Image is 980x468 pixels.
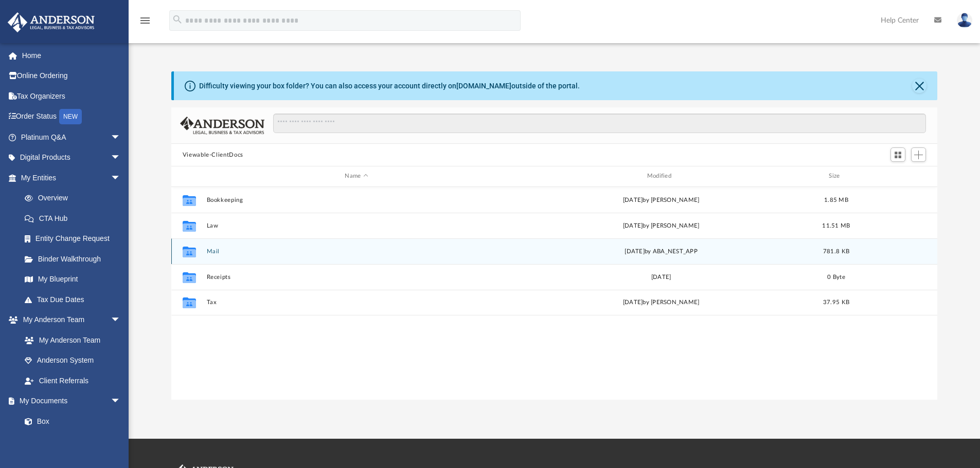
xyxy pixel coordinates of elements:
i: search [172,14,183,25]
a: My Anderson Team [14,330,126,350]
input: Search files and folders [273,114,926,133]
span: 11.51 MB [822,222,850,228]
div: Modified [511,172,811,181]
a: Client Referrals [14,370,131,391]
a: Order StatusNEW [7,106,136,127]
a: Binder Walkthrough [14,249,136,269]
div: [DATE] by [PERSON_NAME] [511,195,811,204]
span: 781.8 KB [823,248,849,254]
a: CTA Hub [14,208,136,229]
a: My Entitiesarrow_drop_down [7,167,136,188]
button: Mail [206,248,506,255]
a: menu [139,20,151,27]
a: Tax Due Dates [14,289,136,310]
div: [DATE] by ABA_NEST_APP [511,247,811,256]
div: [DATE] by [PERSON_NAME] [511,221,811,230]
span: arrow_drop_down [111,127,131,148]
span: 0 Byte [827,274,845,279]
span: arrow_drop_down [111,391,131,412]
a: Tax Organizers [7,86,136,106]
a: Overview [14,188,136,209]
button: Close [912,79,926,93]
button: Add [911,147,926,162]
div: Difficulty viewing your box folder? You can also access your account directly on outside of the p... [199,81,580,91]
a: Entity Change Request [14,229,136,249]
i: menu [139,14,151,27]
a: My Documentsarrow_drop_down [7,391,131,411]
button: Receipts [206,274,506,280]
span: arrow_drop_down [111,167,131,189]
a: [DOMAIN_NAME] [456,82,511,90]
div: [DATE] [511,272,811,282]
div: NEW [59,109,82,124]
a: Online Ordering [7,66,136,86]
div: Name [206,172,506,181]
a: Digital Productsarrow_drop_down [7,147,136,168]
a: Box [14,411,126,432]
button: Switch to Grid View [890,147,906,162]
button: Viewable-ClientDocs [183,151,243,160]
span: 1.85 MB [824,197,848,202]
span: arrow_drop_down [111,310,131,331]
a: Anderson System [14,350,131,371]
div: id [176,172,202,181]
a: Platinum Q&Aarrow_drop_down [7,127,136,147]
a: Meeting Minutes [14,432,131,452]
img: Anderson Advisors Platinum Portal [5,12,98,32]
button: Bookkeeping [206,197,506,203]
div: id [861,172,933,181]
span: arrow_drop_down [111,147,131,169]
button: Law [206,222,506,229]
div: [DATE] by [PERSON_NAME] [511,298,811,307]
img: User Pic [957,13,972,28]
a: My Anderson Teamarrow_drop_down [7,310,131,330]
span: 37.95 KB [823,299,849,305]
div: Size [815,172,857,181]
a: My Blueprint [14,269,131,290]
div: grid [171,187,938,400]
button: Tax [206,299,506,306]
a: Home [7,45,136,66]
